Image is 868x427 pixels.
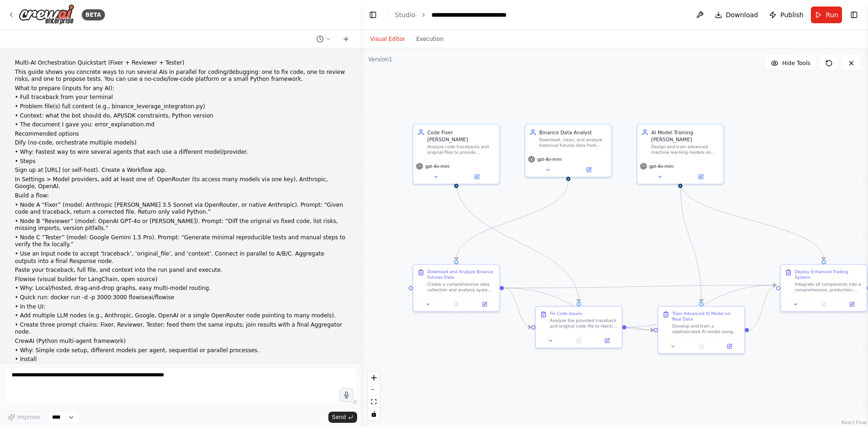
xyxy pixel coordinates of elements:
div: Integrate all components into a comprehensive, production-ready trading system: 1. **System Integ... [795,282,862,293]
div: Analyze code tracebacks and original files to provide corrected, working Python code that resolve... [427,144,495,155]
span: gpt-4o-mini [537,157,562,162]
p: • Problem file(s) full content (e.g., binance_leverage_integration.py) [15,103,346,111]
div: Analyze the provided traceback and original code file to identify and fix the specific errors. Re... [550,318,618,329]
div: AI Model Training [PERSON_NAME]Design and train advanced machine learning models on real futures ... [637,124,724,184]
button: toggle interactivity [368,408,380,420]
g: Edge from 230eda3f-ba43-4a7d-9c44-c8041b2ff487 to b85bcc4c-8eaf-4b06-bde3-b9992bf58659 [749,282,777,334]
p: Recommended options [15,131,346,138]
button: Open in side panel [457,172,496,181]
p: • Steps [15,158,346,165]
span: Download [726,10,758,20]
button: No output available [686,342,716,350]
div: Create a comprehensive data collection and analysis system for Binance futures market data: 1. **... [427,282,495,293]
div: Fix Code Issues [550,311,582,316]
p: Paste your traceback, full file, and context into the run panel and execute. [15,267,346,274]
div: Train Advanced AI Model on Real Data [672,311,740,322]
span: gpt-4o-mini [649,164,674,169]
button: Hide Tools [765,56,816,71]
g: Edge from 30a6f66d-9e6d-41cc-977e-0fa9b5012cfb to 51df1a48-f185-4fed-a9ff-750608c118f8 [504,284,531,330]
a: Studio [395,11,416,19]
p: Dify (no‑code, orchestrate multiple models) [15,139,346,147]
p: • Context: what the bot should do, API/SDK constraints, Python version [15,112,346,120]
button: Open in side panel [681,172,720,181]
g: Edge from 22a987da-10a9-47fb-96d0-9db47bf7be20 to 30a6f66d-9e6d-41cc-977e-0fa9b5012cfb [453,181,572,260]
button: No output available [442,300,471,309]
p: Flowise (visual builder for LangChain, open source) [15,276,346,283]
div: Download, clean, and analyze historical futures data from Binance API to create comprehensive dat... [539,137,607,148]
img: Logo [19,4,74,25]
div: Train Advanced AI Model on Real DataDevelop and train a sophisticated AI model using the real Bin... [658,306,745,354]
p: • Quick run: docker run -d -p 3000:3000 flowiseai/flowise [15,294,346,302]
button: zoom in [368,372,380,384]
button: Download [711,7,762,23]
p: What to prepare (inputs for any AI): [15,85,346,92]
div: Deploy Enhanced Trading System [795,269,862,280]
button: Send [328,412,357,423]
p: • Use an Input node to accept ‘traceback’, ‘original_file’, and ‘context’. Connect in parallel to... [15,250,346,265]
p: • Full traceback from your terminal [15,94,346,101]
button: Show right sidebar [848,8,861,21]
p: • Why: Local/hosted, drag‑and‑drop graphs, easy multi‑model routing. [15,285,346,292]
g: Edge from bc26dbb9-8cc9-498e-8646-fda5820926e3 to b85bcc4c-8eaf-4b06-bde3-b9992bf58659 [677,181,827,260]
p: Multi‑AI Orchestration Quickstart (Fixer + Reviewer + Tester) [15,59,346,67]
button: Open in side panel [595,336,619,345]
p: Build a flow: [15,192,346,200]
div: Design and train advanced machine learning models on real futures market data, integrating news s... [651,144,719,155]
p: In Settings > Model providers, add at least one of: OpenRouter (to access many models via one key... [15,176,346,191]
p: • Install [15,356,346,363]
button: fit view [368,396,380,408]
button: Run [811,7,842,23]
g: Edge from 51df1a48-f185-4fed-a9ff-750608c118f8 to b85bcc4c-8eaf-4b06-bde3-b9992bf58659 [627,282,777,331]
p: CrewAI (Python multi‑agent framework) [15,338,346,345]
span: Run [826,10,838,20]
div: Binance Data Analyst [539,129,607,136]
div: AI Model Training [PERSON_NAME] [651,129,719,143]
div: BETA [82,9,105,20]
button: zoom out [368,384,380,396]
button: Execution [411,33,449,45]
p: • Why: Fastest way to wire several agents that each use a different model/provider. [15,149,346,156]
div: Code Fixer [PERSON_NAME]Analyze code tracebacks and original files to provide corrected, working ... [412,124,500,184]
p: • Why: Simple code setup, different models per agent, sequential or parallel processes. [15,347,346,355]
button: Open in side panel [840,300,864,309]
p: • Create three prompt chains: Fixer, Reviewer, Tester; feed them the same inputs; join results wi... [15,322,346,336]
p: Sign up at [URL] (or self‑host). Create a Workflow app. [15,167,346,174]
p: This guide shows you concrete ways to run several AIs in parallel for coding/debugging: one to fi... [15,69,346,83]
button: Click to speak your automation idea [339,388,353,402]
div: Deploy Enhanced Trading SystemIntegrate all components into a comprehensive, production-ready tra... [780,264,868,312]
nav: breadcrumb [395,10,507,20]
button: Start a new chat [339,33,353,45]
button: Visual Editor [365,33,411,45]
p: • The document I gave you: error_explanation.md [15,121,346,129]
span: Hide Tools [782,59,810,67]
button: Open in side panel [569,165,608,174]
button: Improve [4,411,44,423]
div: Download and Analyze Binance Futures Data [427,269,495,280]
span: gpt-4o-mini [425,164,450,169]
button: Publish [765,7,807,23]
span: Publish [780,10,803,20]
div: Fix Code IssuesAnalyze the provided traceback and original code file to identify and fix the spec... [535,306,622,348]
a: React Flow attribution [842,420,867,425]
g: Edge from bc26dbb9-8cc9-498e-8646-fda5820926e3 to 230eda3f-ba43-4a7d-9c44-c8041b2ff487 [677,181,705,302]
span: Improve [17,414,40,421]
g: Edge from 30a6f66d-9e6d-41cc-977e-0fa9b5012cfb to b85bcc4c-8eaf-4b06-bde3-b9992bf58659 [504,282,776,291]
div: Code Fixer [PERSON_NAME] [427,129,495,143]
button: Open in side panel [472,300,496,309]
p: • In the UI: [15,303,346,311]
button: Hide left sidebar [366,8,379,21]
div: Binance Data AnalystDownload, clean, and analyze historical futures data from Binance API to crea... [524,124,612,177]
p: • Add multiple LLM nodes (e.g., Anthropic, Google, OpenAI or a single OpenRouter node pointing to... [15,312,346,320]
button: No output available [564,336,594,345]
button: Switch to previous chat [313,33,335,45]
div: Version 1 [368,56,392,63]
div: Download and Analyze Binance Futures DataCreate a comprehensive data collection and analysis syst... [412,264,500,312]
button: Open in side panel [718,342,742,350]
span: Send [332,414,346,421]
g: Edge from 25f96299-cc44-47cb-b70e-fca9cbee0bf2 to 51df1a48-f185-4fed-a9ff-750608c118f8 [453,181,582,302]
p: • Node A “Fixer” (model: Anthropic [PERSON_NAME] 3.5 Sonnet via OpenRouter, or native Anthropic).... [15,202,346,216]
div: React Flow controls [368,372,380,420]
p: • Node C “Tester” (model: Google Gemini 1.5 Pro). Prompt: “Generate minimal reproducible tests an... [15,234,346,249]
button: No output available [809,300,839,309]
p: • Node B “Reviewer” (model: OpenAI GPT‑4o or [PERSON_NAME]). Prompt: “Diff the original vs fixed ... [15,218,346,232]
